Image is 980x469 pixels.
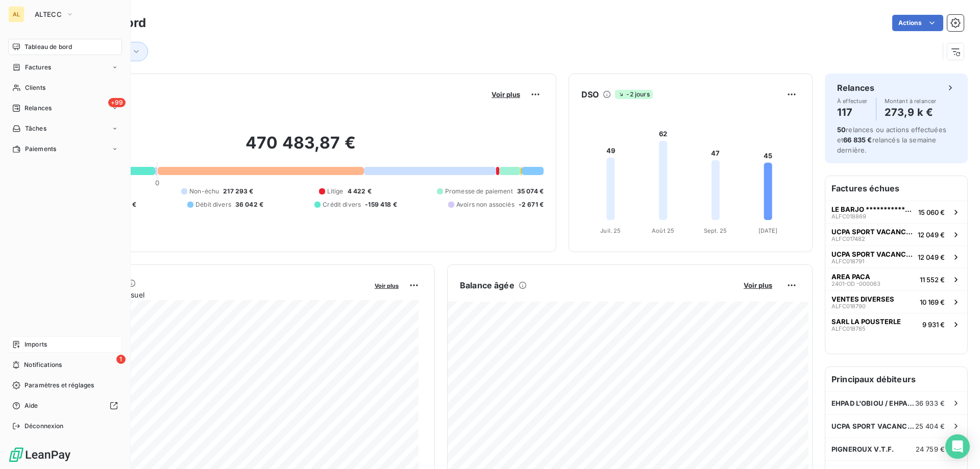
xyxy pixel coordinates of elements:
[25,83,45,92] span: Clients
[24,422,64,431] span: Déconnexion
[195,200,231,209] span: Débit divers
[600,227,621,234] tspan: Juil. 25
[831,258,864,264] span: ALFC018791
[915,422,945,430] span: 25 404 €
[831,250,914,258] span: UCPA SPORT VACANCES - SERRE CHEVALIER
[831,273,870,281] span: AREA PACA
[920,298,945,306] span: 10 169 €
[652,227,674,234] tspan: Août 25
[831,213,866,219] span: ALFC018869
[831,236,865,242] span: ALFC017482
[24,360,62,369] span: Notifications
[348,187,372,196] span: 4 422 €
[744,281,772,289] span: Voir plus
[327,187,344,196] span: Litige
[831,326,866,332] span: ALFC018785
[837,104,868,120] h4: 117
[831,295,894,303] span: VENTES DIVERSES
[831,228,914,236] span: UCPA SPORT VACANCES - SERRE CHEVALIER
[922,320,945,329] span: 9 931 €
[831,399,915,407] span: EHPAD L'OBIOU / EHPAD DE MENS
[456,200,514,209] span: Avoirs non associés
[24,42,72,52] span: Tableau de bord
[741,281,775,290] button: Voir plus
[155,179,159,187] span: 0
[35,10,62,18] span: ALTECC
[24,340,47,349] span: Imports
[58,289,367,300] span: Chiffre d'affaires mensuel
[460,279,514,291] h6: Balance âgée
[920,276,945,284] span: 11 552 €
[24,381,94,390] span: Paramètres et réglages
[8,6,24,22] div: AL
[837,126,946,154] span: relances ou actions effectuées et relancés la semaine dernière.
[915,399,945,407] span: 36 933 €
[885,98,937,104] span: Montant à relancer
[445,187,513,196] span: Promesse de paiement
[825,176,967,201] h6: Factures échues
[375,282,399,289] span: Voir plus
[58,133,544,163] h2: 470 483,87 €
[916,445,945,453] span: 24 759 €
[831,445,894,453] span: PIGNEROUX V.T.F.
[25,63,51,72] span: Factures
[24,104,52,113] span: Relances
[837,82,874,94] h6: Relances
[365,200,397,209] span: -159 418 €
[235,200,263,209] span: 36 042 €
[372,281,402,290] button: Voir plus
[837,126,846,134] span: 50
[918,231,945,239] span: 12 049 €
[837,98,868,104] span: À effectuer
[831,422,915,430] span: UCPA SPORT VACANCES - SERRE CHEVALIER
[25,124,46,133] span: Tâches
[323,200,361,209] span: Crédit divers
[825,367,967,391] h6: Principaux débiteurs
[517,187,544,196] span: 35 074 €
[519,200,544,209] span: -2 671 €
[8,398,122,414] a: Aide
[918,208,945,216] span: 15 060 €
[885,104,937,120] h4: 273,9 k €
[825,290,967,313] button: VENTES DIVERSESALFC01879010 169 €
[615,90,652,99] span: -2 jours
[843,136,872,144] span: 66 835 €
[704,227,727,234] tspan: Sept. 25
[24,401,38,410] span: Aide
[825,268,967,290] button: AREA PACA2401-OD -00006311 552 €
[25,144,56,154] span: Paiements
[223,187,253,196] span: 217 293 €
[945,434,970,459] div: Open Intercom Messenger
[108,98,126,107] span: +99
[492,90,520,98] span: Voir plus
[116,355,126,364] span: 1
[189,187,219,196] span: Non-échu
[831,281,880,287] span: 2401-OD -000063
[918,253,945,261] span: 12 049 €
[488,90,523,99] button: Voir plus
[825,313,967,335] button: SARL LA POUSTERLEALFC0187859 931 €
[825,245,967,268] button: UCPA SPORT VACANCES - SERRE CHEVALIERALFC01879112 049 €
[831,303,866,309] span: ALFC018790
[825,223,967,245] button: UCPA SPORT VACANCES - SERRE CHEVALIERALFC01748212 049 €
[831,317,901,326] span: SARL LA POUSTERLE
[892,15,943,31] button: Actions
[758,227,778,234] tspan: [DATE]
[581,88,599,101] h6: DSO
[8,447,71,463] img: Logo LeanPay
